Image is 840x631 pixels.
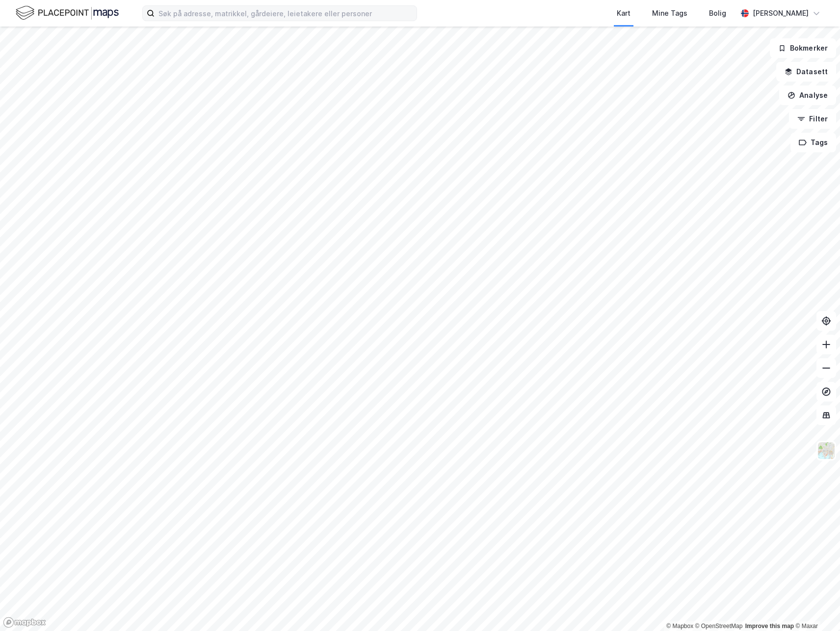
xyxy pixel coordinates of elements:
[791,584,840,631] div: Kontrollprogram for chat
[745,623,794,630] a: Improve this map
[652,7,687,19] div: Mine Tags
[817,441,836,460] img: Z
[779,86,836,105] button: Analyse
[770,38,836,58] button: Bokmerker
[709,7,726,19] div: Bolig
[16,4,119,22] img: logo.f888ab2527a4732fd821a326f86c7f29.svg
[695,623,743,630] a: OpenStreetMap
[666,623,693,630] a: Mapbox
[3,617,46,628] a: Mapbox homepage
[617,7,630,19] div: Kart
[753,7,809,19] div: [PERSON_NAME]
[789,109,836,129] button: Filter
[776,62,836,82] button: Datasett
[791,584,840,631] iframe: Chat Widget
[155,6,417,21] input: Søk på adresse, matrikkel, gårdeiere, leietakere eller personer
[790,133,836,152] button: Tags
